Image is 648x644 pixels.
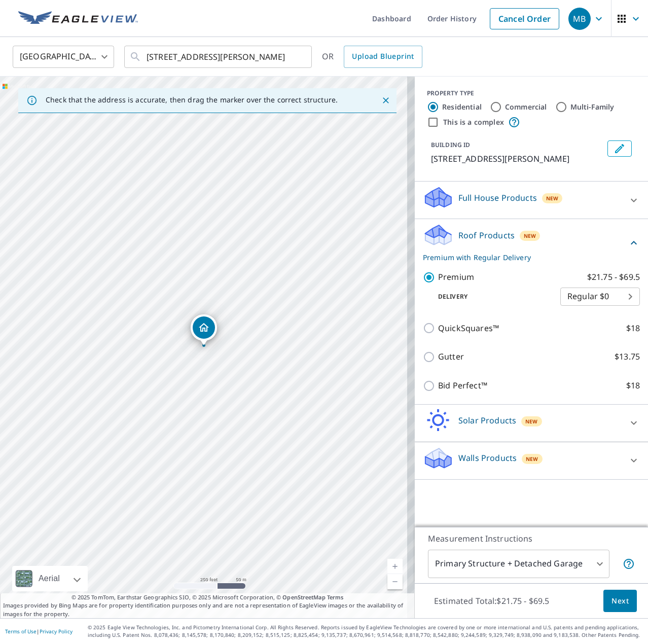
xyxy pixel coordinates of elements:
[560,282,640,311] div: Regular $0
[458,229,515,241] p: Roof Products
[423,446,640,475] div: Walls ProductsNew
[71,593,344,602] span: © 2025 TomTom, Earthstar Geographics SIO, © 2025 Microsoft Corporation, ©
[438,379,487,392] p: Bid Perfect™
[428,532,635,545] p: Measurement Instructions
[615,350,640,363] p: $13.75
[46,95,338,104] p: Check that the address is accurate, then drag the marker over the correct structure.
[570,102,615,112] label: Multi-Family
[18,11,138,26] img: EV Logo
[505,102,547,112] label: Commercial
[35,566,63,591] div: Aerial
[13,43,114,71] div: [GEOGRAPHIC_DATA]
[546,194,559,202] span: New
[623,558,635,570] span: Your report will include the primary structure and a detached garage if one exists.
[458,414,516,426] p: Solar Products
[611,595,629,607] span: Next
[458,192,537,204] p: Full House Products
[568,8,591,30] div: MB
[427,89,636,98] div: PROPERTY TYPE
[5,628,73,634] p: |
[438,350,464,363] p: Gutter
[524,232,536,240] span: New
[379,94,392,107] button: Close
[5,628,37,635] a: Terms of Use
[458,452,517,464] p: Walls Products
[443,117,504,127] label: This is a complex
[442,102,482,112] label: Residential
[603,590,637,613] button: Next
[40,628,73,635] a: Privacy Policy
[423,292,560,301] p: Delivery
[438,322,499,335] p: QuickSquares™
[423,409,640,438] div: Solar ProductsNew
[426,590,558,612] p: Estimated Total: $21.75 - $69.5
[12,566,88,591] div: Aerial
[327,593,344,601] a: Terms
[431,153,603,165] p: [STREET_ADDRESS][PERSON_NAME]
[587,271,640,283] p: $21.75 - $69.5
[423,252,628,263] p: Premium with Regular Delivery
[344,46,422,68] a: Upload Blueprint
[191,314,217,346] div: Dropped pin, building 1, Residential property, 32633 S Lia Ln Beecher, IL 60401
[626,322,640,335] p: $18
[387,574,403,589] a: Current Level 17, Zoom Out
[423,223,640,263] div: Roof ProductsNewPremium with Regular Delivery
[352,50,414,63] span: Upload Blueprint
[282,593,325,601] a: OpenStreetMap
[490,8,559,29] a: Cancel Order
[322,46,422,68] div: OR
[526,455,538,463] span: New
[428,550,609,578] div: Primary Structure + Detached Garage
[438,271,474,283] p: Premium
[423,186,640,214] div: Full House ProductsNew
[431,140,470,149] p: BUILDING ID
[607,140,632,157] button: Edit building 1
[88,624,643,639] p: © 2025 Eagle View Technologies, Inc. and Pictometry International Corp. All Rights Reserved. Repo...
[525,417,538,425] span: New
[626,379,640,392] p: $18
[387,559,403,574] a: Current Level 17, Zoom In
[147,43,291,71] input: Search by address or latitude-longitude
